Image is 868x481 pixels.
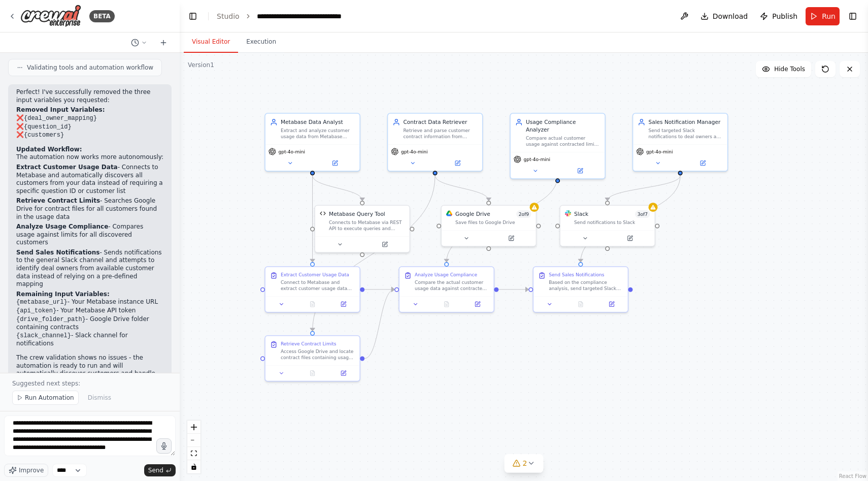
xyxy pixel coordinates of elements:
button: Open in side panel [608,234,651,243]
button: Click to speak your automation idea [156,438,172,454]
button: No output available [296,369,329,378]
div: Send Sales NotificationsBased on the compliance analysis, send targeted Slack notifications to sa... [533,266,629,312]
g: Edge from 56ce69a9-62c1-45a6-a1b4-ebbb100c8efb to 9ed5e894-7c05-4ac3-a4b0-bc23fa6a3a49 [498,285,528,293]
g: Edge from 2b4efe1a-f319-46ae-9dc1-409e6ba15130 to b5cec3f7-3aa7-4f55-b3d7-93ded46f4dbb [309,175,366,201]
button: Open in side panel [363,240,406,249]
span: Number of enabled actions [635,210,650,218]
button: Dismiss [83,391,116,405]
g: Edge from 029975de-8be9-4445-9c98-e39536662638 to 56ce69a9-62c1-45a6-a1b4-ebbb100c8efb [364,285,394,293]
button: Open in side panel [436,158,479,168]
img: Metabase Query Tool [320,210,326,216]
code: {metabase_url} [16,299,68,306]
button: Send [144,464,176,476]
p: The crew validation shows no issues - the automation is ready to run and will automatically disco... [16,354,163,386]
g: Edge from 2b4efe1a-f319-46ae-9dc1-409e6ba15130 to 029975de-8be9-4445-9c98-e39536662638 [309,175,316,262]
button: Publish [756,7,802,25]
nav: breadcrumb [217,11,371,21]
button: Open in side panel [330,300,357,309]
p: The automation now works more autonomously: [16,153,163,162]
code: {deal_owner_mapping} [24,115,97,122]
div: Sales Notification ManagerSend targeted Slack notifications to deal owners and sales teams when c... [632,113,728,171]
div: Usage Compliance AnalyzerCompare actual customer usage against contracted limits to identify comp... [510,113,606,179]
button: No output available [430,300,463,309]
button: Hide left sidebar [186,9,200,23]
div: Send notifications to Slack [574,219,650,226]
button: zoom in [187,421,201,434]
div: Slack [574,210,588,218]
span: Publish [772,11,797,21]
li: - Your Metabase instance URL [16,298,163,307]
code: {drive_folder_path} [16,316,86,323]
div: BETA [89,10,115,22]
span: 2 [523,458,527,468]
div: Connect to Metabase and extract customer usage data from all relevant questions and dashboards. U... [281,279,355,292]
li: ❌ [16,123,163,132]
button: Open in side panel [489,234,532,243]
code: {question_id} [24,123,72,131]
span: Run Automation [25,394,74,402]
span: Send [148,466,163,474]
div: Compare the actual customer usage data against contracted limits to identify compliance violation... [415,279,489,292]
div: Metabase Query ToolMetabase Query ToolConnects to Metabase via REST API to execute queries and re... [314,205,410,252]
g: Edge from 632579fc-220e-465b-8de7-87016191f9f1 to cab85c36-0656-4019-a0d4-86ee25093d05 [604,175,684,201]
div: Retrieve Contract LimitsAccess Google Drive and locate contract files containing usage limits and... [264,335,360,381]
button: Open in side panel [558,166,602,175]
div: Usage Compliance Analyzer [526,118,600,134]
div: Contract Data RetrieverRetrieve and parse customer contract information from Google Drive files t... [387,113,483,171]
strong: Extract Customer Usage Data [16,164,118,171]
code: {customers} [24,132,64,139]
button: No output available [564,300,597,309]
strong: Analyze Usage Compliance [16,223,108,230]
button: Open in side panel [681,158,724,168]
div: Extract Customer Usage Data [281,272,349,278]
span: Download [713,11,748,21]
span: Validating tools and automation workflow [27,63,153,72]
p: - Sends notifications to the general Slack channel and attempts to identify deal owners from avai... [16,249,163,288]
div: Compare actual customer usage against contracted limits to identify compliance violations and det... [526,135,600,147]
li: - Your Metabase API token [16,307,163,315]
button: Open in side panel [330,369,357,378]
button: Hide Tools [756,61,811,77]
img: Logo [20,5,81,27]
div: Access Google Drive and locate contract files containing usage limits and terms for all customers... [281,348,355,361]
button: Switch to previous chat [127,37,151,49]
button: Visual Editor [184,31,238,53]
code: {api_token} [16,307,56,314]
strong: Removed Input Variables: [16,106,105,113]
button: Start a new chat [155,37,172,49]
a: Studio [217,12,240,20]
p: - Searches Google Drive for contract files for all customers found in the usage data [16,197,163,221]
div: React Flow controls [187,421,201,473]
strong: Updated Workflow: [16,146,82,153]
code: {slack_channel} [16,332,71,339]
div: Metabase Data Analyst [281,118,355,126]
button: 2 [505,454,544,473]
p: Perfect! I've successfully removed the three input variables you requested: [16,88,163,104]
li: - Google Drive folder containing contracts [16,315,163,332]
p: - Compares usage against limits for all discovered customers [16,223,163,247]
button: toggle interactivity [187,460,201,473]
div: Google DriveGoogle Drive2of9Save files to Google Drive [441,205,537,246]
button: Run Automation [12,391,79,405]
span: Run [822,11,836,21]
span: gpt-4o-mini [523,156,550,163]
div: Google Drive [455,210,490,218]
div: Send targeted Slack notifications to deal owners and sales teams when customer usage compliance i... [648,127,722,140]
button: Run [806,7,840,25]
strong: Remaining Input Variables: [16,291,110,298]
div: Analyze Usage Compliance [415,272,477,278]
p: - Connects to Metabase and automatically discovers all customers from your data instead of requir... [16,164,163,195]
div: Retrieve and parse customer contract information from Google Drive files to extract contracted us... [403,127,477,140]
div: SlackSlack3of7Send notifications to Slack [559,205,655,246]
button: Show right sidebar [846,9,860,23]
button: Open in side panel [464,300,491,309]
div: Version 1 [188,61,214,69]
button: Execution [238,31,284,53]
div: Save files to Google Drive [455,219,531,226]
li: ❌ [16,131,163,140]
span: Dismiss [88,394,111,402]
strong: Retrieve Contract Limits [16,197,100,204]
div: Extract and analyze customer usage data from Metabase questions to identify current product usage... [281,127,355,140]
button: Improve [4,464,48,477]
a: React Flow attribution [839,473,866,479]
